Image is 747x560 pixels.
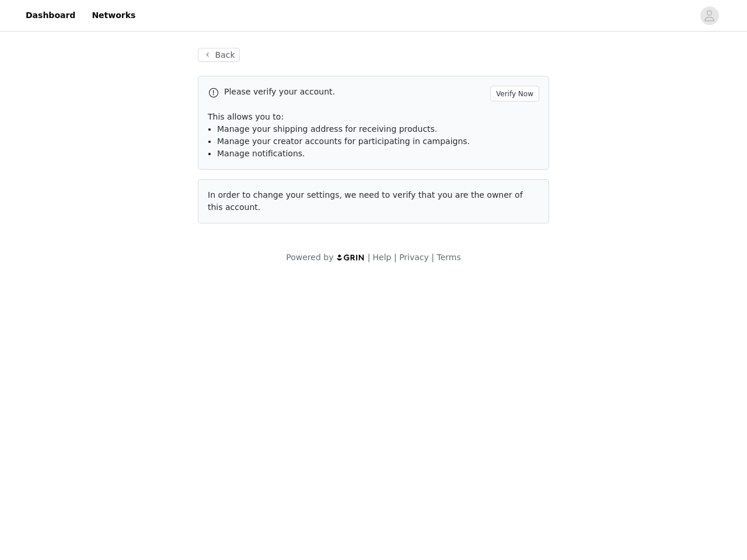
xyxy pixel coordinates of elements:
[437,253,460,262] a: Terms
[19,2,82,29] a: Dashboard
[217,149,305,158] span: Manage notifications.
[336,254,365,261] img: logo
[224,86,486,98] p: Please verify your account.
[394,253,397,262] span: |
[704,6,715,25] div: avatar
[217,136,470,146] span: Manage your creator accounts for participating in campaigns.
[208,111,539,123] p: This allows you to:
[490,86,539,101] button: Verify Now
[217,124,437,134] span: Manage your shipping address for receiving products.
[431,253,434,262] span: |
[373,253,392,262] a: Help
[286,253,333,262] span: Powered by
[368,253,371,262] span: |
[85,2,142,29] a: Networks
[198,48,240,62] button: Back
[399,253,429,262] a: Privacy
[208,190,523,212] span: In order to change your settings, we need to verify that you are the owner of this account.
